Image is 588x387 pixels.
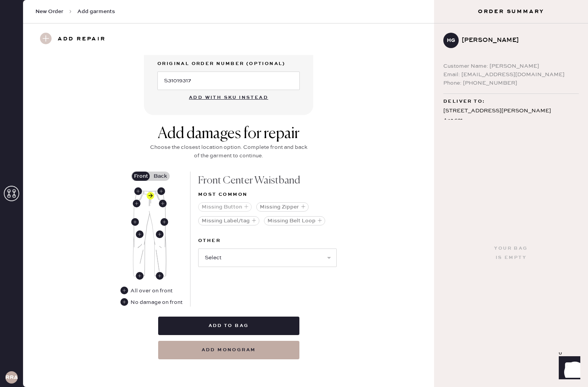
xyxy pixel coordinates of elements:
div: All over on front [120,287,173,295]
label: Back [150,172,170,181]
div: Front Center Waistband [147,192,154,200]
label: Other [198,236,337,245]
div: [STREET_ADDRESS][PERSON_NAME] Apt 621 [GEOGRAPHIC_DATA] , PA 19107 [443,106,579,135]
div: No damage on front [120,298,182,307]
div: Front Right Waistband [134,187,142,195]
div: Front Left Pocket [159,200,167,207]
div: Email: [EMAIL_ADDRESS][DOMAIN_NAME] [443,70,579,79]
input: e.g. 1020304 [157,72,300,90]
button: Missing Button [198,202,252,212]
span: New Order [35,8,63,15]
button: Add to bag [158,317,299,335]
div: All over on front [130,287,172,295]
span: Deliver to: [443,97,485,106]
div: Phone: [PHONE_NUMBER] [443,79,579,87]
div: [PERSON_NAME] [462,36,573,45]
div: Add damages for repair [148,125,309,143]
div: Choose the closest location option. Complete front and back of the garment to continue. [148,143,309,160]
h3: HG [447,38,455,43]
div: Front Left Leg [156,230,164,238]
h3: Add repair [58,33,106,46]
div: Your bag is empty [494,244,528,262]
div: Front Right Ankle [136,272,144,280]
button: Missing Label/tag [198,216,259,225]
h3: RRA [5,375,18,380]
h3: Order Summary [434,8,588,15]
div: Front Left Side Seam [160,218,168,226]
div: Front Left Waistband [157,187,165,195]
button: Add with SKU instead [184,90,273,105]
button: Missing Belt Loop [264,216,325,225]
div: Front Left Ankle [156,272,164,280]
div: Front Right Leg [136,230,144,238]
div: No damage on front [130,298,182,307]
button: add monogram [158,341,299,359]
button: Missing Zipper [256,202,309,212]
div: Customer Name: [PERSON_NAME] [443,62,579,70]
div: Front Right Side Seam [131,218,139,226]
iframe: Front Chat [551,352,585,385]
div: Most common [198,190,337,199]
div: Front Center Waistband [198,172,337,190]
label: Original Order Number (Optional) [157,59,300,68]
div: Front Right Pocket [133,200,140,207]
span: Add garments [77,8,115,15]
img: Garment image [133,190,167,277]
label: Front [131,172,150,181]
